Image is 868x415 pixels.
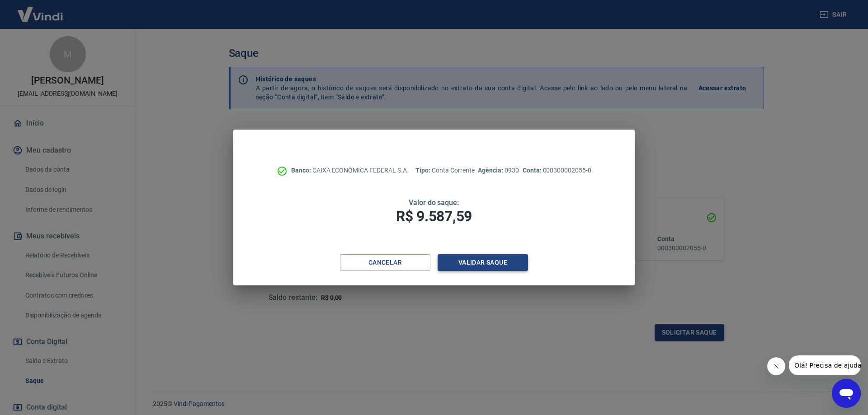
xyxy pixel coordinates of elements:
iframe: Botão para abrir a janela de mensagens [832,379,861,408]
span: Agência: [478,167,505,174]
button: Validar saque [438,254,528,271]
span: R$ 9.587,59 [396,208,472,225]
button: Cancelar [340,254,430,271]
p: 0930 [478,166,519,175]
iframe: Mensagem da empresa [789,355,861,375]
span: Banco: [291,167,312,174]
span: Conta: [523,167,543,174]
p: CAIXA ECONÔMICA FEDERAL S.A. [291,166,408,175]
p: Conta Corrente [415,166,474,175]
span: Valor do saque: [409,198,459,207]
iframe: Fechar mensagem [767,357,785,375]
span: Olá! Precisa de ajuda? [5,6,76,14]
p: 000300002055-0 [523,166,591,175]
span: Tipo: [415,167,432,174]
